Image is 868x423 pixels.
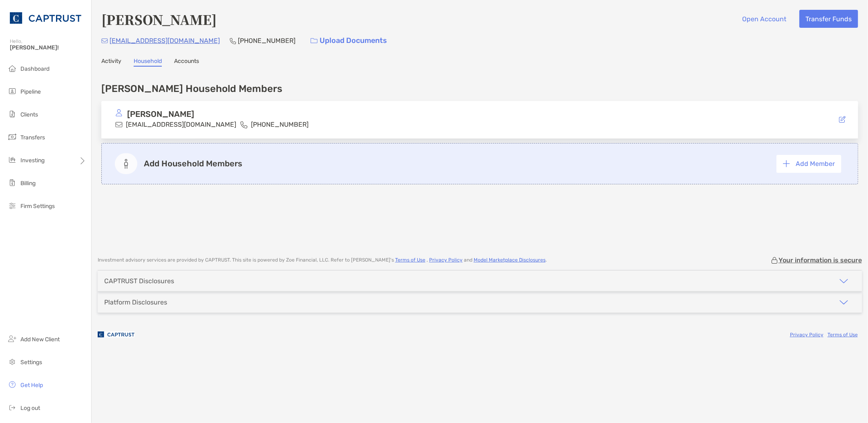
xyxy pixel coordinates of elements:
img: button icon [311,38,318,44]
span: Settings [20,359,42,366]
img: get-help icon [7,380,17,389]
h4: [PERSON_NAME] [101,10,217,29]
div: Platform Disclosures [104,298,167,306]
a: Upload Documents [305,32,392,49]
p: Investment advisory services are provided by CAPTRUST . This site is powered by Zoe Financial, LL... [98,257,547,263]
a: Model Marketplace Disclosures [474,257,546,263]
p: [PERSON_NAME] [127,109,194,119]
span: Transfers [20,134,45,141]
p: Add Household Members [144,159,242,169]
span: Add New Client [20,336,60,343]
button: Open Account [736,10,793,28]
img: button icon [783,160,790,167]
h4: [PERSON_NAME] Household Members [101,83,282,94]
img: CAPTRUST Logo [10,3,81,33]
img: add member icon [115,153,137,174]
button: Add Member [776,155,841,173]
img: dashboard icon [7,63,17,73]
img: Phone Icon [230,38,236,44]
p: [EMAIL_ADDRESS][DOMAIN_NAME] [110,36,220,46]
span: Investing [20,157,45,164]
img: logout icon [7,403,17,412]
span: Billing [20,180,36,187]
a: Activity [101,58,121,67]
img: settings icon [7,357,17,367]
img: add_new_client icon [7,334,17,344]
span: Get Help [20,382,43,389]
img: transfers icon [7,132,17,142]
img: avatar icon [115,109,123,116]
img: icon arrow [839,276,849,286]
span: Dashboard [20,65,49,72]
img: pipeline icon [7,86,17,96]
img: clients icon [7,109,17,119]
p: Your information is secure [779,256,862,264]
img: email icon [115,121,123,128]
a: Accounts [174,58,199,67]
img: phone icon [240,121,248,128]
span: Log out [20,405,40,412]
a: Household [134,58,162,67]
p: [EMAIL_ADDRESS][DOMAIN_NAME] [126,119,236,130]
img: investing icon [7,155,17,165]
p: [PHONE_NUMBER] [251,119,309,130]
a: Terms of Use [828,332,858,338]
img: billing icon [7,178,17,188]
a: Privacy Policy [429,257,463,263]
p: [PHONE_NUMBER] [238,36,295,46]
img: firm-settings icon [7,201,17,210]
span: Clients [20,111,38,118]
img: Email Icon [101,38,108,43]
button: Transfer Funds [799,10,858,28]
img: company logo [98,325,134,344]
div: CAPTRUST Disclosures [104,277,174,285]
img: icon arrow [839,298,849,307]
span: Pipeline [20,88,41,95]
span: [PERSON_NAME]! [10,44,86,51]
span: Firm Settings [20,203,55,210]
a: Terms of Use [395,257,425,263]
a: Privacy Policy [790,332,823,338]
